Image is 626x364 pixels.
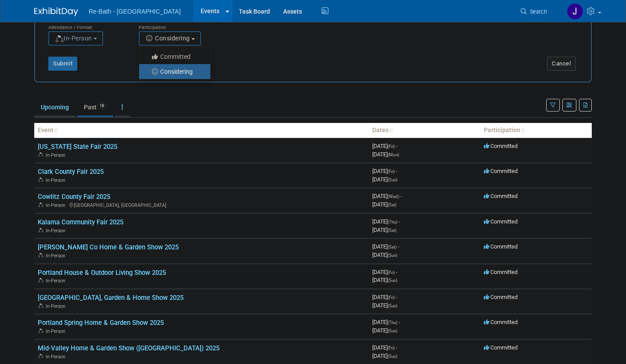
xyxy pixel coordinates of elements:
[388,194,399,199] span: (Wed)
[38,201,365,208] div: [GEOGRAPHIC_DATA], [GEOGRAPHIC_DATA]
[484,193,518,199] span: Committed
[38,152,43,157] img: In-Person Event
[515,4,555,19] a: Search
[46,278,68,284] span: In-Person
[48,31,103,46] button: In-Person
[372,227,396,233] span: [DATE]
[372,294,397,300] span: [DATE]
[372,218,400,225] span: [DATE]
[38,168,104,176] a: Clark County Fair 2025
[34,99,76,115] a: Upcoming
[372,252,397,258] span: [DATE]
[484,168,518,174] span: Committed
[46,328,68,334] span: In-Person
[372,353,397,359] span: [DATE]
[38,354,43,358] img: In-Person Event
[369,123,480,138] th: Dates
[388,253,397,258] span: (Sun)
[388,328,397,333] span: (Sun)
[46,354,68,360] span: In-Person
[38,177,43,182] img: In-Person Event
[46,152,68,158] span: In-Person
[388,303,397,308] span: (Sun)
[372,243,399,250] span: [DATE]
[46,228,68,234] span: In-Person
[144,51,201,62] label: Committed
[398,243,399,250] span: -
[144,66,201,77] label: Considering
[396,344,397,351] span: -
[38,278,43,282] img: In-Person Event
[527,8,547,15] span: Search
[388,245,396,249] span: (Sat)
[77,99,113,115] a: Past18
[372,201,396,208] span: [DATE]
[388,144,395,149] span: (Fri)
[372,302,397,309] span: [DATE]
[38,319,164,327] a: Portland Spring Home & Garden Show 2025
[480,123,592,138] th: Participation
[38,193,110,201] a: Cowlitz County Fair 2025
[388,354,397,359] span: (Sun)
[372,327,397,334] span: [DATE]
[34,7,78,16] img: ExhibitDay
[484,269,518,275] span: Committed
[38,303,43,308] img: In-Person Event
[388,270,395,275] span: (Fri)
[388,228,396,233] span: (Sat)
[388,202,396,207] span: (Sat)
[97,103,107,109] span: 18
[54,35,92,42] span: In-Person
[372,193,402,199] span: [DATE]
[399,218,400,225] span: -
[388,169,395,174] span: (Fri)
[372,277,397,283] span: [DATE]
[396,294,397,300] span: -
[372,151,399,158] span: [DATE]
[396,168,397,174] span: -
[372,176,397,183] span: [DATE]
[388,152,399,157] span: (Mon)
[388,220,397,224] span: (Thu)
[400,193,402,199] span: -
[38,328,43,333] img: In-Person Event
[484,344,518,351] span: Committed
[38,202,43,207] img: In-Person Event
[484,294,518,300] span: Committed
[388,278,397,283] span: (Sun)
[38,253,43,257] img: In-Person Event
[372,168,397,174] span: [DATE]
[38,143,117,151] a: [US_STATE] State Fair 2025
[372,344,397,351] span: [DATE]
[388,346,395,350] span: (Fri)
[484,143,518,149] span: Committed
[46,177,68,183] span: In-Person
[46,202,68,208] span: In-Person
[372,319,400,325] span: [DATE]
[484,218,518,225] span: Committed
[388,177,397,182] span: (Sun)
[484,243,518,250] span: Committed
[48,19,126,31] div: Attendance / Format:
[396,269,397,275] span: -
[46,303,68,309] span: In-Person
[145,35,190,42] span: Considering
[389,126,393,133] a: Sort by Start Date
[372,143,397,149] span: [DATE]
[38,243,179,251] a: [PERSON_NAME] Co Home & Garden Show 2025
[38,228,43,232] img: In-Person Event
[372,269,397,275] span: [DATE]
[54,126,58,133] a: Sort by Event Name
[38,218,123,226] a: Kalama Community Fair 2025
[34,123,369,138] th: Event
[388,320,397,325] span: (Thu)
[38,269,166,277] a: Portland House & Outdoor Living Show 2025
[38,344,219,352] a: Mid-Valley Home & Garden Show ([GEOGRAPHIC_DATA]) 2025
[89,8,181,15] span: Re-Bath - [GEOGRAPHIC_DATA]
[520,126,525,133] a: Sort by Participation Type
[139,19,216,31] div: Participation:
[139,31,201,46] button: Considering
[46,253,68,259] span: In-Person
[567,3,583,20] img: Josh Sager
[48,57,77,71] button: Submit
